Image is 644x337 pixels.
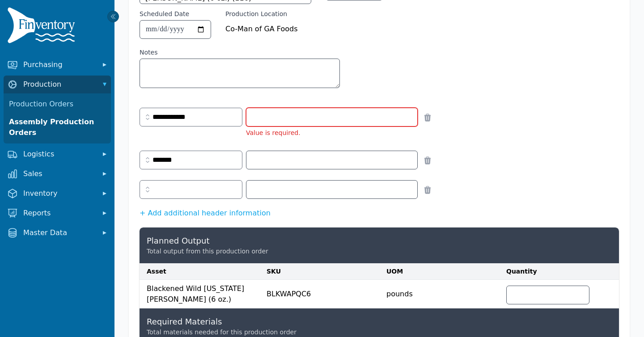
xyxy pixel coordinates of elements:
[23,208,95,219] span: Reports
[4,224,111,242] button: Master Data
[147,328,612,337] p: Total materials needed for this production order
[5,95,109,113] a: Production Orders
[246,128,418,137] li: Value is required.
[147,267,252,276] div: Asset
[23,168,95,179] span: Sales
[386,283,492,305] div: pounds
[140,208,271,219] button: + Add additional header information
[147,316,612,328] h2: Required Materials
[23,227,95,238] span: Master Data
[225,9,298,18] label: Production Location
[4,56,111,74] button: Purchasing
[386,267,492,276] div: UOM
[7,7,79,47] img: Finventory
[4,204,111,222] button: Reports
[4,185,111,202] button: Inventory
[267,267,372,276] div: SKU
[147,247,612,256] p: Total output from this production order
[140,48,340,57] label: Notes
[225,24,298,34] span: Co-Man of GA Foods
[140,9,189,18] label: Scheduled Date
[23,149,95,160] span: Logistics
[5,113,109,142] a: Assembly Production Orders
[23,79,95,90] span: Production
[506,267,612,276] div: Quantity
[23,188,95,199] span: Inventory
[147,283,252,305] div: Blackened Wild [US_STATE] [PERSON_NAME] (6 oz.)
[4,165,111,183] button: Sales
[4,145,111,163] button: Logistics
[4,76,111,93] button: Production
[267,283,372,305] div: BLKWAPQC6
[147,235,612,247] h2: Planned Output
[23,59,95,70] span: Purchasing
